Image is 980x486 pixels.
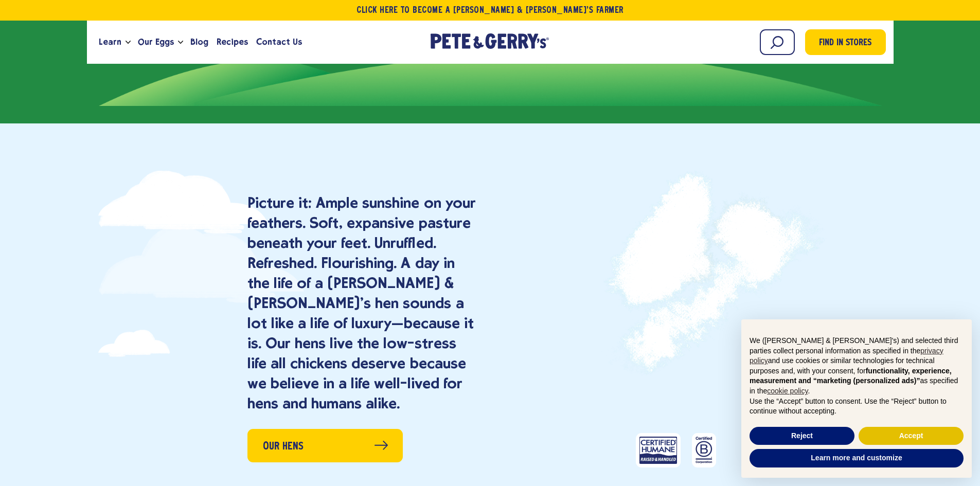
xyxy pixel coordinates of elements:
[750,397,964,417] p: Use the “Accept” button to consent. Use the “Reject” button to continue without accepting.
[212,28,252,56] a: Recipes
[247,193,478,413] p: Picture it: Ample sunshine on your feathers. Soft, expansive pasture beneath your feet. Unruffled...
[760,29,795,55] input: Search
[252,28,306,56] a: Contact Us
[247,429,403,462] a: Our Hens
[750,427,854,445] button: Reject
[263,439,304,455] span: Our Hens
[256,35,302,48] span: Contact Us
[859,427,964,445] button: Accept
[217,35,248,48] span: Recipes
[733,311,980,486] div: Notice
[178,41,183,44] button: Open the dropdown menu for Our Eggs
[186,28,212,56] a: Blog
[750,336,964,397] p: We ([PERSON_NAME] & [PERSON_NAME]'s) and selected third parties collect personal information as s...
[126,41,131,44] button: Open the dropdown menu for Learn
[767,387,808,395] a: cookie policy
[190,35,208,48] span: Blog
[819,37,871,50] span: Find in Stores
[750,449,964,467] button: Learn more and customize
[99,35,121,48] span: Learn
[805,29,886,55] a: Find in Stores
[134,28,178,56] a: Our Eggs
[138,35,174,48] span: Our Eggs
[95,28,126,56] a: Learn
